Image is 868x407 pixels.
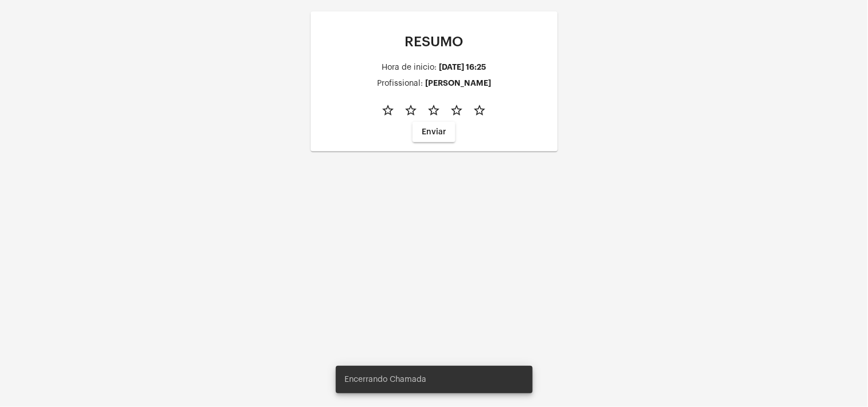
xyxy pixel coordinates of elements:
[413,122,455,142] button: Enviar
[473,103,487,117] mat-icon: star_border
[427,103,441,117] mat-icon: star_border
[382,63,437,72] div: Hora de inicio:
[405,103,418,117] mat-icon: star_border
[439,63,486,71] div: [DATE] 16:25
[425,79,491,87] div: [PERSON_NAME]
[382,103,395,117] mat-icon: star_border
[422,128,446,136] span: Enviar
[320,34,549,49] p: RESUMO
[345,374,427,385] span: Encerrando Chamada
[377,79,423,88] div: Profissional:
[450,103,464,117] mat-icon: star_border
